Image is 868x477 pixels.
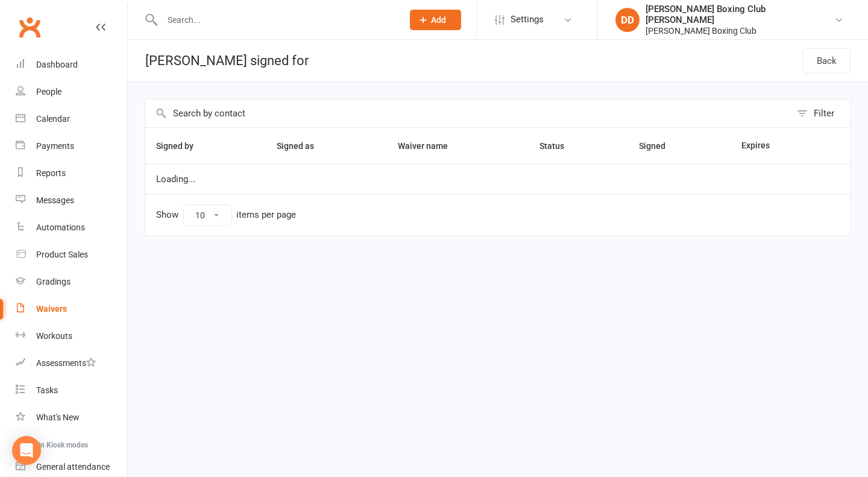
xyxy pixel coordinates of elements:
[646,4,834,25] div: [PERSON_NAME] Boxing Club [PERSON_NAME]
[145,100,791,127] input: Search by contact
[731,128,814,164] th: Expires
[277,139,327,153] button: Signed as
[814,106,834,121] div: Filter
[16,78,127,106] a: People
[398,139,461,153] button: Waiver name
[12,436,41,465] div: Open Intercom Messenger
[16,323,127,350] a: Workouts
[639,141,679,151] span: Signed
[539,139,577,153] button: Status
[36,114,70,124] div: Calendar
[16,295,127,323] a: Waivers
[36,250,88,259] div: Product Sales
[791,100,851,127] button: Filter
[159,11,394,28] input: Search...
[16,404,127,431] a: What's New
[16,214,127,241] a: Automations
[36,87,61,96] div: People
[36,412,80,422] div: What's New
[236,210,296,220] div: items per page
[16,187,127,214] a: Messages
[36,304,67,314] div: Waivers
[36,223,85,232] div: Automations
[16,241,127,268] a: Product Sales
[36,358,96,368] div: Assessments
[14,12,45,42] a: Clubworx
[36,141,74,151] div: Payments
[398,141,461,151] span: Waiver name
[16,268,127,295] a: Gradings
[36,168,66,178] div: Reports
[36,462,110,472] div: General attendance
[511,6,544,33] span: Settings
[36,60,78,69] div: Dashboard
[156,141,207,151] span: Signed by
[803,48,851,74] a: Back
[145,164,851,194] td: Loading...
[539,141,577,151] span: Status
[639,139,679,153] button: Signed
[16,51,127,78] a: Dashboard
[16,377,127,404] a: Tasks
[615,8,640,32] div: DD
[156,204,296,226] div: Show
[16,160,127,187] a: Reports
[36,195,74,205] div: Messages
[36,385,58,395] div: Tasks
[277,141,327,151] span: Signed as
[156,139,207,153] button: Signed by
[36,331,72,341] div: Workouts
[410,10,461,30] button: Add
[36,277,71,286] div: Gradings
[646,25,834,36] div: [PERSON_NAME] Boxing Club
[16,106,127,133] a: Calendar
[431,15,446,25] span: Add
[128,40,309,81] div: [PERSON_NAME] signed for
[16,133,127,160] a: Payments
[16,350,127,377] a: Assessments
